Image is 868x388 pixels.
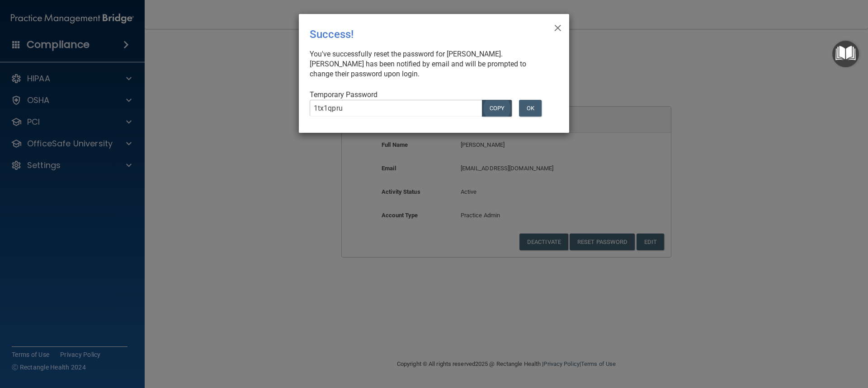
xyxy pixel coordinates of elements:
div: Success! [310,21,521,47]
button: Open Resource Center [832,41,859,67]
iframe: Drift Widget Chat Controller [712,324,857,360]
div: You've successfully reset the password for [PERSON_NAME]. [PERSON_NAME] has been notified by emai... [310,49,551,79]
span: × [554,18,562,36]
button: COPY [482,100,512,117]
span: Temporary Password [310,90,377,99]
button: OK [519,100,542,117]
